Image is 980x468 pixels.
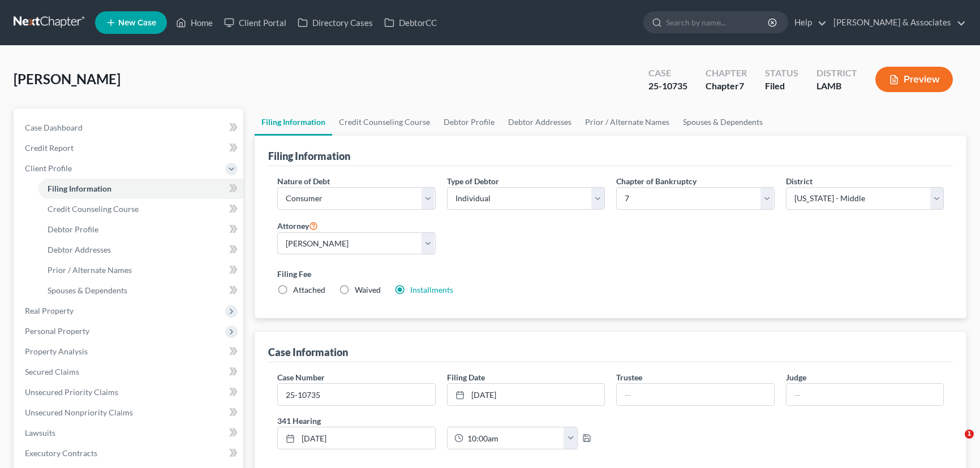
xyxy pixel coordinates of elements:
[739,80,744,91] span: 7
[616,175,697,187] label: Chapter of Bankruptcy
[942,430,969,457] iframe: Intercom live chat
[410,285,453,294] a: Installments
[616,371,642,383] label: Trustee
[25,448,97,458] span: Executory Contracts
[16,341,243,362] a: Property Analysis
[278,384,435,405] input: Enter case number...
[277,371,325,383] label: Case Number
[48,184,111,193] span: Filing Information
[16,362,243,382] a: Secured Claims
[118,19,156,27] span: New Case
[666,12,770,33] input: Search by name...
[463,427,565,449] input: -- : --
[25,367,79,376] span: Secured Claims
[268,345,348,359] div: Case Information
[676,109,770,136] a: Spouses & Dependents
[648,67,687,80] div: Case
[38,179,243,199] a: Filing Information
[16,443,243,463] a: Executory Contracts
[786,175,813,187] label: District
[765,80,798,93] div: Filed
[448,384,605,405] a: [DATE]
[25,428,55,437] span: Lawsuits
[25,346,88,356] span: Property Analysis
[706,80,747,93] div: Chapter
[38,240,243,260] a: Debtor Addresses
[786,384,944,405] input: --
[379,12,442,33] a: DebtorCC
[875,67,953,92] button: Preview
[293,285,325,294] span: Attached
[48,245,111,254] span: Debtor Addresses
[25,163,72,173] span: Client Profile
[765,67,798,80] div: Status
[38,219,243,240] a: Debtor Profile
[501,109,578,136] a: Debtor Addresses
[16,118,243,138] a: Case Dashboard
[16,382,243,402] a: Unsecured Priority Claims
[786,371,806,383] label: Judge
[48,285,127,295] span: Spouses & Dependents
[272,415,611,427] label: 341 Hearing
[648,80,687,93] div: 25-10735
[437,109,501,136] a: Debtor Profile
[25,408,133,417] span: Unsecured Nonpriority Claims
[38,280,243,301] a: Spouses & Dependents
[617,384,774,405] input: --
[218,12,292,33] a: Client Portal
[816,67,857,80] div: District
[48,224,98,234] span: Debtor Profile
[16,423,243,443] a: Lawsuits
[25,326,89,336] span: Personal Property
[965,430,974,439] span: 1
[255,109,332,136] a: Filing Information
[278,427,435,449] a: [DATE]
[48,204,139,214] span: Credit Counseling Course
[25,306,74,315] span: Real Property
[816,80,857,93] div: LAMB
[447,175,499,187] label: Type of Debtor
[789,12,827,33] a: Help
[268,149,350,163] div: Filing Information
[828,12,966,33] a: [PERSON_NAME] & Associates
[170,12,218,33] a: Home
[16,402,243,423] a: Unsecured Nonpriority Claims
[48,265,132,275] span: Prior / Alternate Names
[38,260,243,280] a: Prior / Alternate Names
[447,371,485,383] label: Filing Date
[25,143,74,153] span: Credit Report
[292,12,379,33] a: Directory Cases
[578,109,676,136] a: Prior / Alternate Names
[25,123,83,132] span: Case Dashboard
[16,138,243,158] a: Credit Report
[25,387,118,397] span: Unsecured Priority Claims
[277,268,944,280] label: Filing Fee
[277,175,330,187] label: Nature of Debt
[277,219,318,232] label: Attorney
[332,109,437,136] a: Credit Counseling Course
[355,285,381,294] span: Waived
[14,71,121,87] span: [PERSON_NAME]
[38,199,243,219] a: Credit Counseling Course
[706,67,747,80] div: Chapter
